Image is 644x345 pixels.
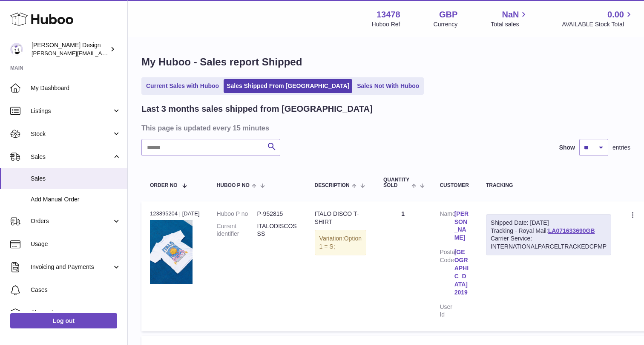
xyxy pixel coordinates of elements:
[31,286,121,294] span: Cases
[141,103,373,115] h2: Last 3 months sales shipped from [GEOGRAPHIC_DATA]
[454,210,469,242] a: [PERSON_NAME]
[562,9,634,28] a: 0.00 AVAILABLE Stock Total
[141,55,630,69] h1: My Huboo - Sales report Shipped
[491,219,607,227] div: Shipped Date: [DATE]
[607,9,624,20] span: 0.00
[383,177,409,188] span: Quantity Sold
[562,20,634,28] span: AVAILABLE Stock Total
[486,214,611,256] div: Tracking - Royal Mail:
[150,183,178,188] span: Order No
[150,210,200,218] div: 123895204 | [DATE]
[440,210,454,244] dt: Name
[31,195,121,204] span: Add Manual Order
[440,183,469,188] div: Customer
[440,248,454,298] dt: Postal Code
[377,9,400,20] strong: 13478
[10,43,23,56] img: madeleine.mcindoe@gmail.com
[315,230,366,255] div: Variation:
[224,79,352,93] a: Sales Shipped From [GEOGRAPHIC_DATA]
[315,210,366,226] div: ITALO DISCO T-SHIRT
[439,9,457,20] strong: GBP
[375,201,431,332] td: 1
[31,309,121,317] span: Channels
[486,183,611,188] div: Tracking
[31,84,121,92] span: My Dashboard
[257,210,298,218] dd: P-952815
[141,123,628,133] h3: This page is updated every 15 minutes
[257,222,298,238] dd: ITALODISCOSSS
[150,220,193,284] img: 0000s_0001_FLAT_ITALODISCO_jpg.jpg
[10,313,117,328] a: Log out
[502,9,519,20] span: NaN
[548,227,595,234] a: LA071633690GB
[31,217,112,225] span: Orders
[32,41,108,57] div: [PERSON_NAME] Design
[143,79,222,93] a: Current Sales with Huboo
[31,130,112,138] span: Stock
[217,222,257,238] dt: Current identifier
[31,153,112,161] span: Sales
[31,240,121,248] span: Usage
[612,144,630,152] span: entries
[559,144,575,152] label: Show
[454,248,469,296] a: [GEOGRAPHIC_DATA] 2019
[31,263,112,271] span: Invoicing and Payments
[491,235,607,251] div: Carrier Service: INTERNATIONALPARCELTRACKEDCPMP
[440,303,454,319] dt: User Id
[217,210,257,218] dt: Huboo P no
[217,183,250,188] span: Huboo P no
[31,175,121,183] span: Sales
[434,20,458,28] div: Currency
[315,183,350,188] span: Description
[31,107,112,115] span: Listings
[372,20,400,28] div: Huboo Ref
[32,50,216,57] span: [PERSON_NAME][EMAIL_ADDRESS][PERSON_NAME][DOMAIN_NAME]
[491,20,529,28] span: Total sales
[491,9,529,28] a: NaN Total sales
[354,79,422,93] a: Sales Not With Huboo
